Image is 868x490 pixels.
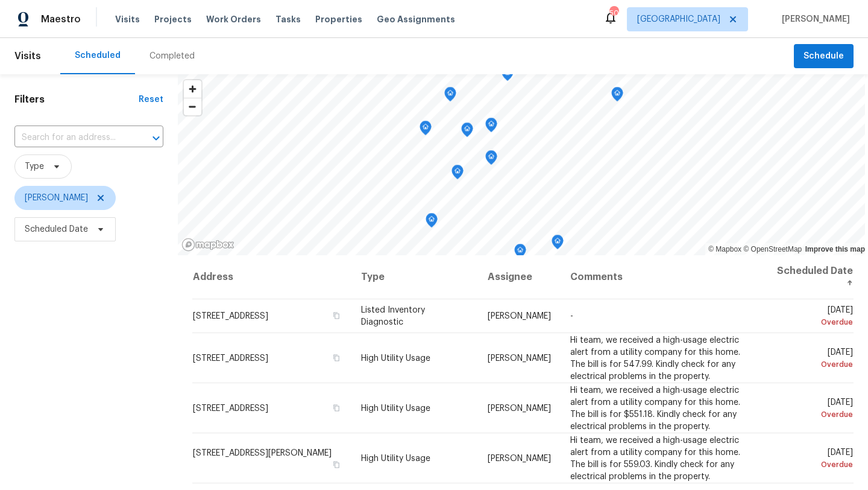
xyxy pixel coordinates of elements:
[184,98,201,115] button: Zoom out
[502,66,514,85] div: Map marker
[759,255,854,299] th: Scheduled Date ↑
[41,13,81,25] span: Maestro
[488,454,551,462] span: [PERSON_NAME]
[184,80,201,98] button: Zoom in
[485,150,497,169] div: Map marker
[570,436,740,480] span: Hi team, we received a high-usage electric alert from a utility company for this home. The bill i...
[25,161,44,173] span: Type
[514,244,526,262] div: Map marker
[637,13,720,25] span: [GEOGRAPHIC_DATA]
[148,130,165,147] button: Open
[552,235,564,253] div: Map marker
[75,49,121,62] div: Scheduled
[743,245,802,253] a: OpenStreetMap
[444,87,456,106] div: Map marker
[461,122,473,141] div: Map marker
[769,398,853,420] span: [DATE]
[570,336,740,380] span: Hi team, we received a high-usage electric alert from a utility company for this home. The bill i...
[769,458,853,470] div: Overdue
[315,13,362,25] span: Properties
[570,312,573,320] span: -
[193,404,268,412] span: [STREET_ADDRESS]
[154,13,192,25] span: Projects
[426,213,438,232] div: Map marker
[192,255,351,299] th: Address
[331,459,342,469] button: Copy Address
[331,352,342,363] button: Copy Address
[361,404,430,412] span: High Utility Usage
[178,74,865,255] canvas: Map
[485,118,497,136] div: Map marker
[149,50,195,62] div: Completed
[139,94,163,106] div: Reset
[14,94,139,106] h1: Filters
[769,306,853,328] span: [DATE]
[351,255,479,299] th: Type
[769,358,853,370] div: Overdue
[611,87,623,106] div: Map marker
[488,354,551,362] span: [PERSON_NAME]
[561,255,759,299] th: Comments
[805,245,865,253] a: Improve this map
[361,454,430,462] span: High Utility Usage
[25,223,88,235] span: Scheduled Date
[275,15,301,24] span: Tasks
[193,354,268,362] span: [STREET_ADDRESS]
[377,13,455,25] span: Geo Assignments
[769,448,853,470] span: [DATE]
[420,121,432,139] div: Map marker
[361,354,430,362] span: High Utility Usage
[361,306,425,326] span: Listed Inventory Diagnostic
[804,49,844,64] span: Schedule
[206,13,261,25] span: Work Orders
[478,255,561,299] th: Assignee
[115,13,140,25] span: Visits
[193,448,332,457] span: [STREET_ADDRESS][PERSON_NAME]
[769,316,853,328] div: Overdue
[331,402,342,413] button: Copy Address
[794,44,854,69] button: Schedule
[25,192,88,204] span: [PERSON_NAME]
[184,98,201,115] span: Zoom out
[331,310,342,321] button: Copy Address
[181,238,234,252] a: Mapbox homepage
[570,386,740,430] span: Hi team, we received a high-usage electric alert from a utility company for this home. The bill i...
[193,312,268,320] span: [STREET_ADDRESS]
[488,404,551,412] span: [PERSON_NAME]
[488,312,551,320] span: [PERSON_NAME]
[609,7,618,19] div: 50
[14,129,130,147] input: Search for an address...
[708,245,741,253] a: Mapbox
[777,13,850,25] span: [PERSON_NAME]
[451,165,464,183] div: Map marker
[14,43,41,69] span: Visits
[769,348,853,370] span: [DATE]
[769,408,853,420] div: Overdue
